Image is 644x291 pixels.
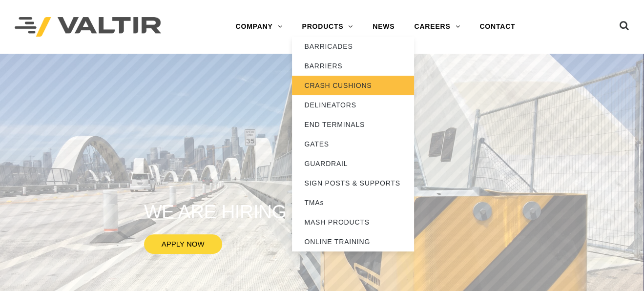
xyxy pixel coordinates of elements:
[15,17,161,37] img: Valtir
[144,234,222,254] a: APPLY NOW
[292,193,414,212] a: TMAs
[292,115,414,134] a: END TERMINALS
[226,17,292,37] a: COMPANY
[292,17,363,37] a: PRODUCTS
[292,212,414,232] a: MASH PRODUCTS
[144,202,286,222] rs-layer: WE ARE HIRING
[292,56,414,76] a: BARRIERS
[404,17,470,37] a: CAREERS
[470,17,525,37] a: CONTACT
[292,232,414,251] a: ONLINE TRAINING
[292,95,414,115] a: DELINEATORS
[292,134,414,154] a: GATES
[292,154,414,173] a: GUARDRAIL
[292,173,414,193] a: SIGN POSTS & SUPPORTS
[363,17,404,37] a: NEWS
[292,76,414,95] a: CRASH CUSHIONS
[292,37,414,56] a: BARRICADES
